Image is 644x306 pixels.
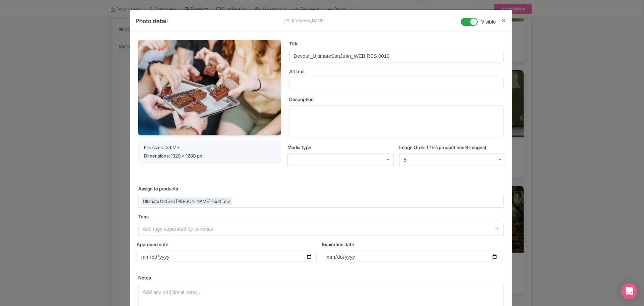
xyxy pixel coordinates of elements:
button: Close [501,16,506,25]
div: 5 [404,157,407,163]
span: Approved date [137,242,168,247]
span: Tags [138,214,149,219]
input: Add tags separated by commas [138,223,504,235]
span: Alt text [289,69,305,74]
span: Dimensions: 1920 x 1280 px [144,153,202,159]
h4: Photo detail [136,16,168,32]
span: File size: [144,144,162,150]
p: [URL][DOMAIN_NAME] [282,18,346,24]
div: Ultimate Old San [PERSON_NAME] Food Tour [141,198,232,205]
span: Title [289,41,299,46]
span: Visible [481,18,496,26]
span: Notes [138,275,151,280]
div: Open Intercom Messenger [621,283,637,299]
div: 0.39 MB [144,144,275,151]
span: Assign to products [138,186,178,191]
span: Expiration date [322,242,354,247]
span: Description [289,96,314,102]
span: Image Order (This product has 9 images) [399,144,486,150]
img: Devour_UltimateSanJuan_WEB_RES_0010_nn8hps.jpg [138,40,281,135]
span: Media type [287,144,311,150]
